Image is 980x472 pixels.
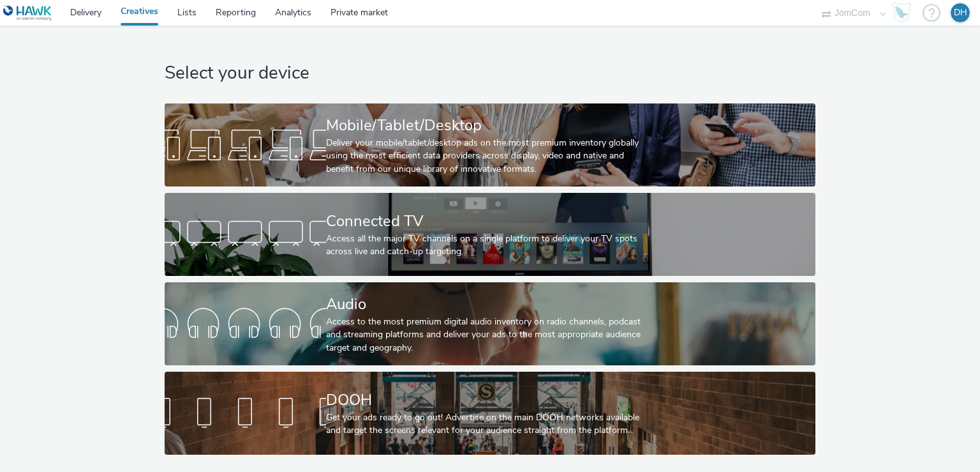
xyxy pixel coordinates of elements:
a: Hawk Academy [892,3,916,23]
div: Connected TV [326,210,649,232]
div: Mobile/Tablet/Desktop [326,114,649,137]
div: Access to the most premium digital audio inventory on radio channels, podcast and streaming platf... [326,316,649,354]
div: Access all the major TV channels on a single platform to deliver your TV spots across live and ca... [326,232,649,259]
div: Deliver your mobile/tablet/desktop ads on the most premium inventory globally using the most effi... [326,137,649,176]
img: undefined Logo [3,5,52,21]
div: Get your ads ready to go out! Advertise on the main DOOH networks available and target the screen... [326,411,649,438]
div: Audio [326,293,649,316]
h1: Select your device [165,61,815,86]
div: DOOH [326,389,649,411]
img: Hawk Academy [892,3,911,23]
div: DH [954,3,967,22]
a: Connected TVAccess all the major TV channels on a single platform to deliver your TV spots across... [165,193,815,276]
a: Mobile/Tablet/DesktopDeliver your mobile/tablet/desktop ads on the most premium inventory globall... [165,103,815,187]
a: DOOHGet your ads ready to go out! Advertise on the main DOOH networks available and target the sc... [165,372,815,455]
a: AudioAccess to the most premium digital audio inventory on radio channels, podcast and streaming ... [165,282,815,365]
